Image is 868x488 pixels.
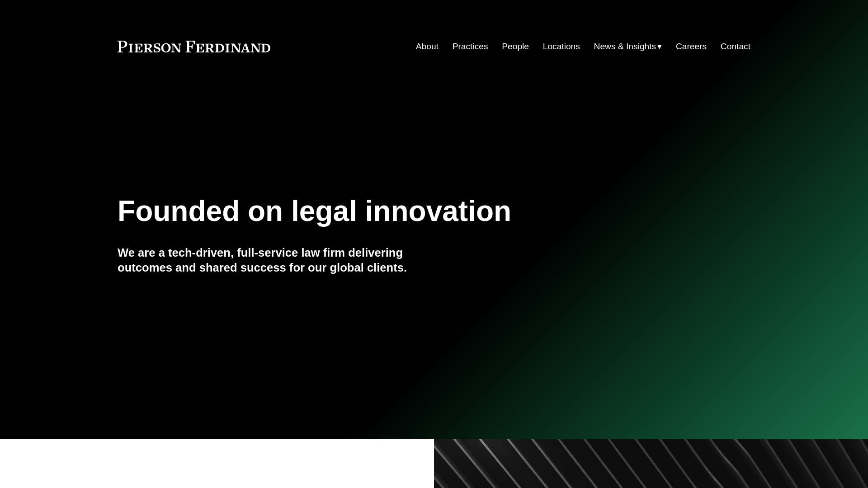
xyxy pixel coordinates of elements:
a: Practices [453,38,488,55]
a: folder dropdown [594,38,662,55]
a: Locations [543,38,580,55]
a: People [502,38,529,55]
a: About [416,38,439,55]
h4: We are a tech-driven, full-service law firm delivering outcomes and shared success for our global... [118,245,434,275]
a: Careers [676,38,707,55]
h1: Founded on legal innovation [118,195,645,228]
span: News & Insights [594,39,656,55]
a: Contact [721,38,750,55]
